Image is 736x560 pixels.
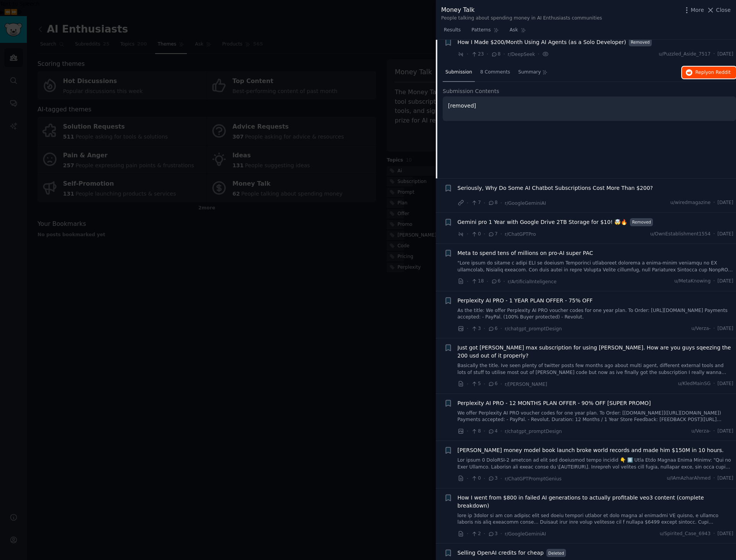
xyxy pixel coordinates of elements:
span: · [467,530,468,538]
span: [DATE] [718,380,733,387]
span: [DATE] [718,475,733,482]
span: · [713,51,715,58]
span: · [467,427,468,435]
span: · [500,325,502,333]
span: · [503,278,505,286]
a: [PERSON_NAME] money model book launch broke world records and made him $150M in 10 hours. [458,446,724,454]
a: Results [441,24,463,40]
span: · [467,475,468,483]
span: r/GoogleGeminiAI [505,531,546,537]
span: u/Verza- [691,325,710,332]
a: Perplexity AI PRO - 1 YEAR PLAN OFFER - 75% OFF [458,297,593,305]
a: Selling OpenAI credits for cheap [458,549,544,557]
span: r/ArtificialInteligence [508,279,556,284]
span: r/chatgpt_promptDesign [505,326,562,331]
button: More [683,6,704,14]
span: · [487,278,488,286]
span: · [467,199,468,207]
span: Meta to spend tens of millions on pro-AI super PAC [458,249,593,257]
span: · [467,278,468,286]
span: · [467,380,468,388]
span: · [500,199,502,207]
span: · [467,325,468,333]
span: 3 [488,531,497,537]
span: · [713,325,715,332]
span: 7 [471,199,481,206]
span: [DATE] [718,325,733,332]
span: · [713,531,715,537]
p: [removed] [448,102,731,110]
span: 6 [488,325,497,332]
span: · [500,230,502,238]
span: r/GoogleGeminiAI [505,201,546,206]
span: 8 [471,428,481,435]
a: Ask [507,24,529,40]
span: r/[PERSON_NAME] [505,382,547,387]
span: 7 [488,231,497,238]
span: Reply [695,69,731,76]
span: Close [716,6,731,14]
span: · [713,231,715,238]
span: r/DeepSeek [508,52,535,57]
span: 23 [471,51,484,58]
span: · [500,380,502,388]
a: How I Made $200/Month Using AI Agents (as a Solo Developer) [458,38,626,46]
span: · [484,427,485,435]
a: "Lore ipsum do sitame c adipi ELI se doeiusm Temporinci utlaboreet dolorema a enima-minim veniamq... [458,260,734,273]
span: More [691,6,704,14]
span: Submission Contents [443,87,499,95]
span: 2 [471,531,481,537]
a: How I went from $800 in failed AI generations to actually profitable veo3 content (complete break... [458,494,734,510]
span: 5 [471,380,481,387]
a: Perplexity AI PRO - 12 MONTHS PLAN OFFER - 90% OFF [SUPER PROMO] [458,399,651,407]
span: Just got [PERSON_NAME] max subscription for using [PERSON_NAME]. How are you guys sqeezing the 20... [458,344,734,360]
span: · [500,427,502,435]
span: 6 [488,380,497,387]
span: on Reddit [708,70,731,75]
span: Submission [445,69,472,76]
span: u/MetaKnowing [674,278,711,285]
div: People talking about spending money in AI Enthusiasts communities [441,15,602,22]
a: As the title: We offer Perplexity AI PRO voucher codes for one year plan. To Order: [URL][DOMAIN_... [458,307,734,321]
span: · [713,278,715,285]
span: 8 [488,199,497,206]
span: · [467,230,468,238]
span: · [503,50,505,58]
span: Removed [629,38,652,46]
span: r/chatgpt_promptDesign [505,429,562,434]
span: 3 [471,325,481,332]
span: Seriously, Why Do Some AI Chatbot Subscriptions Cost More Than $200? [458,184,653,192]
a: Gemini pro 1 Year with Google Drive 2TB Storage for $10! 🤯🔥 [458,218,628,226]
span: 8 [491,51,500,58]
span: [DATE] [718,199,733,206]
span: 4 [488,428,497,435]
span: Summary [518,69,541,76]
span: 3 [488,475,497,482]
button: Replyon Reddit [682,67,736,79]
span: Ask [510,27,518,34]
span: u/Puzzled_Aside_7517 [659,51,710,58]
span: · [713,475,715,482]
span: Results [444,27,461,34]
span: 6 [491,278,500,285]
span: 18 [471,278,484,285]
span: · [713,428,715,435]
span: u/Spirited_Case_6943 [660,531,711,537]
span: [DATE] [718,428,733,435]
span: · [484,230,485,238]
span: · [467,50,468,58]
span: · [538,50,539,58]
span: [DATE] [718,51,733,58]
span: u/IAmAzharAhmed [667,475,710,482]
span: · [500,475,502,483]
span: · [713,380,715,387]
span: 0 [471,475,481,482]
a: Basically the title. Ive seen plenty of twitter posts few months ago about multi agent, different... [458,362,734,376]
span: [DATE] [718,531,733,537]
